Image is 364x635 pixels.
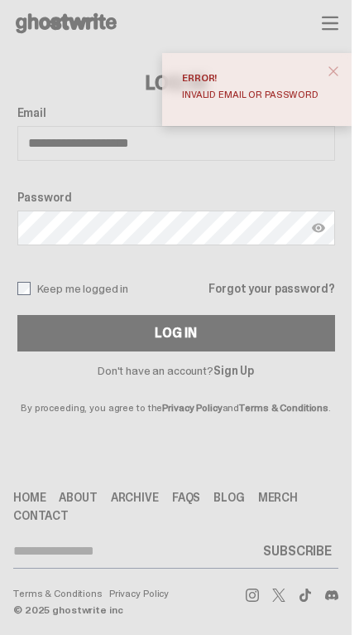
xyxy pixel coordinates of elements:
[182,73,318,83] div: Error!
[213,492,244,503] a: Blog
[17,282,31,295] input: Keep me logged in
[109,589,169,599] a: Privacy Policy
[17,191,335,204] label: Password
[59,492,97,503] a: About
[258,492,298,503] a: Merch
[17,282,129,295] label: Keep me logged in
[182,90,318,99] div: Invalid email or password
[17,376,335,413] p: By proceeding, you agree to the and .
[17,365,335,376] p: Don't have an account?
[17,106,335,119] label: Email
[256,535,338,568] button: SUBSCRIBE
[312,221,325,235] img: Show password
[155,327,196,340] div: Log In
[17,315,335,351] button: Log In
[213,363,254,378] a: Sign Up
[13,492,45,503] a: Home
[208,283,334,294] a: Forgot your password?
[239,401,328,414] a: Terms & Conditions
[13,510,69,521] a: Contact
[318,56,348,86] button: close
[17,73,335,93] h3: Log In
[172,492,200,503] a: FAQs
[111,492,159,503] a: Archive
[13,589,103,599] a: Terms & Conditions
[162,401,222,414] a: Privacy Policy
[13,605,122,615] div: © 2025 ghostwrite inc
